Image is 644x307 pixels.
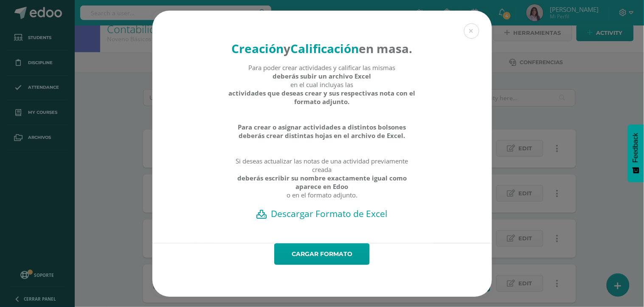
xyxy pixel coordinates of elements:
[628,124,644,182] button: Feedback - Mostrar encuesta
[228,40,416,56] h4: en masa.
[273,72,371,80] strong: deberás subir un archivo Excel
[632,133,640,163] span: Feedback
[228,123,416,140] strong: Para crear o asignar actividades a distintos bolsones deberás crear distintas hojas en el archivo...
[291,40,359,56] strong: Calificación
[274,243,370,265] a: Cargar formato
[232,40,284,56] strong: Creación
[228,89,416,106] strong: actividades que deseas crear y sus respectivas nota con el formato adjunto.
[228,174,416,191] strong: deberás escribir su nombre exactamente igual como aparece en Edoo
[228,63,416,208] div: Para poder crear actividades y calificar las mismas en el cual incluyas las Si deseas actualizar ...
[284,40,291,56] strong: y
[167,208,477,220] a: Descargar Formato de Excel
[464,23,479,39] button: Close (Esc)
